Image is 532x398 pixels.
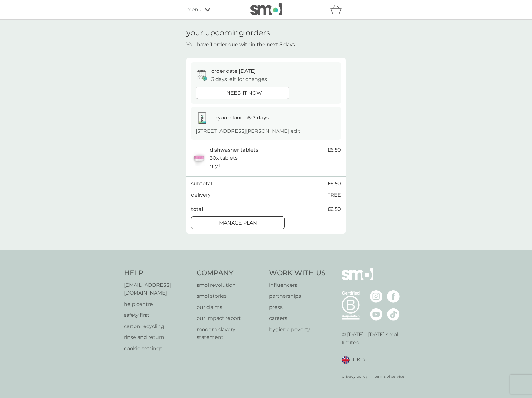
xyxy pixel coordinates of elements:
span: [DATE] [239,68,256,74]
h4: Work With Us [269,268,326,278]
p: delivery [191,191,211,199]
button: i need it now [196,87,289,99]
strong: 5-7 days [248,115,269,121]
p: order date [211,67,256,75]
span: £6.50 [328,180,341,188]
img: UK flag [342,356,350,364]
p: 30x tablets [210,154,238,162]
a: partnerships [269,292,326,300]
p: © [DATE] - [DATE] smol limited [342,331,408,346]
a: cookie settings [124,345,190,353]
a: careers [269,314,326,322]
p: Manage plan [219,219,257,227]
button: Manage plan [191,216,285,229]
a: privacy policy [342,373,368,379]
p: [STREET_ADDRESS][PERSON_NAME] [196,127,301,135]
a: edit [291,128,301,134]
h1: your upcoming orders [186,28,270,37]
a: [EMAIL_ADDRESS][DOMAIN_NAME] [124,281,190,297]
span: £6.50 [328,146,341,154]
p: subtotal [191,180,212,188]
a: carton recycling [124,322,190,331]
a: our claims [197,303,263,311]
div: basket [330,3,346,16]
img: visit the smol Facebook page [387,290,400,303]
span: £6.50 [328,205,341,213]
img: visit the smol Instagram page [370,290,382,303]
p: total [191,205,203,213]
a: safety first [124,311,190,319]
p: qty : 1 [210,162,221,170]
a: hygiene poverty [269,326,326,334]
a: our impact report [197,314,263,322]
img: select a new location [363,358,365,362]
span: to your door in [211,115,269,121]
span: UK [353,356,360,364]
p: dishwasher tablets [210,146,258,154]
a: modern slavery statement [197,326,263,341]
img: smol [250,3,282,15]
p: You have 1 order due within the next 5 days. [186,41,296,49]
p: 3 days left for changes [211,75,267,83]
a: help centre [124,300,190,308]
h4: Company [197,268,263,278]
a: influencers [269,281,326,289]
p: i need it now [224,89,262,97]
img: smol [342,268,373,290]
a: smol revolution [197,281,263,289]
a: rinse and return [124,333,190,341]
span: menu [186,6,202,14]
h4: Help [124,268,190,278]
a: smol stories [197,292,263,300]
img: visit the smol Tiktok page [387,308,400,321]
a: press [269,303,326,311]
img: visit the smol Youtube page [370,308,382,321]
p: FREE [327,191,341,199]
a: terms of service [374,373,404,379]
